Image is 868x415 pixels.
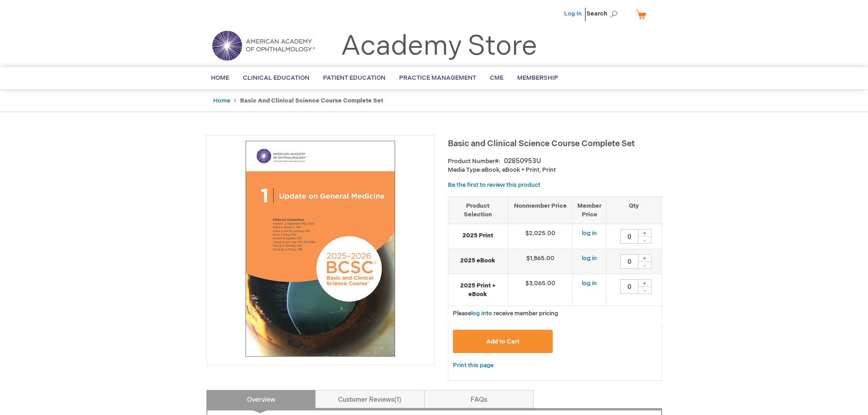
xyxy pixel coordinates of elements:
a: Customer Reviews1 [315,390,425,408]
strong: 2025 Print [453,231,503,240]
a: FAQs [424,390,534,408]
th: Product Selection [448,196,508,224]
strong: Basic and Clinical Science Course Complete Set [240,97,383,104]
strong: Media Type: [448,166,482,174]
span: Please to receive member pricing [453,310,558,317]
span: Home [211,74,229,82]
span: Clinical Education [243,74,309,82]
img: Basic and Clinical Science Course Complete Set [211,140,429,358]
a: Log In [564,10,582,17]
span: CME [490,74,503,82]
input: Qty [620,254,638,269]
strong: 2025 Print + eBook [453,282,503,298]
td: $2,025.00 [508,224,573,249]
div: - [638,287,652,294]
div: - [638,261,652,269]
td: $3,065.00 [508,274,573,306]
p: eBook, eBook + Print, Print [448,166,662,174]
div: + [638,229,652,237]
span: Membership [517,74,558,82]
a: Home [213,97,230,104]
div: + [638,279,652,287]
span: Search [586,5,621,23]
strong: 2025 eBook [453,256,503,265]
input: Qty [620,229,638,244]
a: Print this page [453,360,493,371]
div: + [638,254,652,262]
a: log in [471,310,486,317]
div: - [638,236,652,244]
button: Add to Cart [453,330,553,353]
a: log in [582,280,597,287]
input: Qty [620,279,638,294]
a: Be the first to review this product [448,181,540,189]
strong: Product Number [448,158,500,165]
span: Patient Education [323,74,385,82]
a: Overview [206,390,316,408]
a: log in [582,230,597,237]
span: Basic and Clinical Science Course Complete Set [448,139,635,149]
td: $1,865.00 [508,249,573,274]
div: 02850953U [504,157,541,166]
span: Add to Cart [486,338,519,345]
span: Practice Management [399,74,476,82]
a: Academy Store [341,30,537,63]
span: 1 [394,396,401,404]
th: Qty [606,196,662,224]
th: Nonmember Price [508,196,573,224]
a: log in [582,255,597,262]
th: Member Price [573,196,606,224]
